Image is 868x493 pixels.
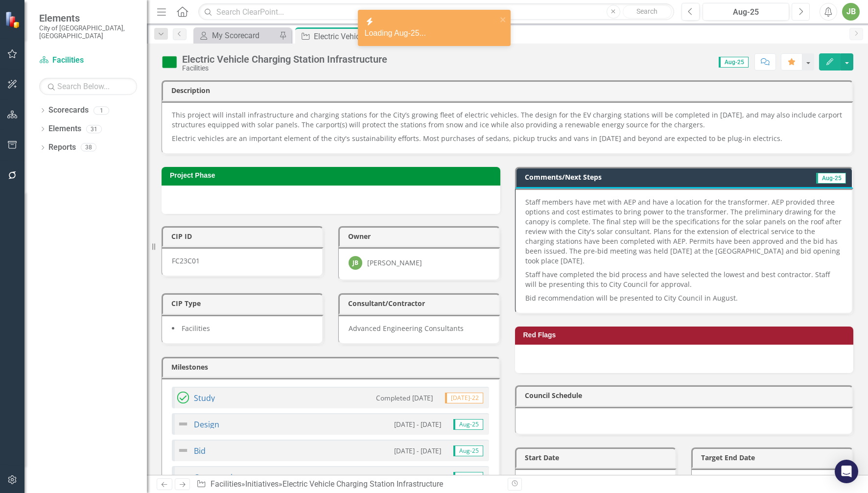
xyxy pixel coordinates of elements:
span: Advanced Engineering Consultants [349,324,464,333]
a: Elements [48,123,81,135]
span: Aug-25 [453,446,483,456]
button: Search [623,5,672,19]
a: Design [194,419,219,430]
h3: Council Schedule [525,392,847,399]
a: Initiatives [245,479,279,489]
h3: Description [171,87,847,94]
input: Search Below... [39,78,137,95]
div: 38 [81,143,96,152]
input: Search ClearPoint... [198,3,674,21]
h3: Owner [348,233,494,240]
a: Scorecards [48,105,89,116]
small: City of [GEOGRAPHIC_DATA], [GEOGRAPHIC_DATA] [39,24,137,40]
a: Facilities [39,55,137,66]
button: Aug-25 [703,3,789,21]
div: [PERSON_NAME] [367,258,422,268]
div: Facilities [182,65,387,72]
span: [DATE]-22 [445,393,483,403]
div: 31 [86,125,102,133]
img: Not Defined [177,471,189,483]
span: Facilities [182,324,210,333]
img: Not Defined [177,445,189,456]
h3: Target End Date [701,454,847,461]
div: » » [196,479,500,490]
h3: Consultant/Contractor [348,300,494,307]
span: Aug-25 [453,472,483,483]
p: This project will install infrastructure and charging stations for the City’s growing fleet of el... [172,110,842,132]
small: [DATE] - [DATE] [394,446,441,455]
div: Open Intercom Messenger [835,460,858,483]
span: Aug-25 [453,419,483,430]
h3: CIP Type [171,300,317,307]
div: Electric Vehicle Charging Station Infrastructure [282,479,443,489]
h3: Project Phase [170,172,495,179]
p: Staff members have met with AEP and have a location for the transformer. AEP provided three optio... [525,197,843,268]
h3: Milestones [171,363,494,371]
h3: Comments/Next Steps [525,173,755,181]
p: Staff have completed the bid process and have selected the lowest and best contractor. Staff will... [525,268,843,291]
img: Not Defined [177,418,189,430]
h3: Red Flags [523,331,849,339]
p: Bid recommendation will be presented to City Council in August. [525,291,843,303]
a: Bid [194,446,206,456]
img: Completed [177,392,189,403]
h3: CIP ID [171,233,317,240]
div: Loading Aug-25... [365,28,497,39]
img: On Target [162,54,177,70]
a: Facilities [211,479,241,489]
div: Electric Vehicle Charging Station Infrastructure [182,54,387,65]
div: Aug-25 [706,6,786,18]
a: Reports [48,142,76,153]
span: Aug-25 [816,173,846,184]
span: FC23C01 [172,256,200,265]
small: Completed [DATE] [376,393,433,402]
div: JB [349,256,362,270]
div: My Scorecard [212,29,277,42]
div: Electric Vehicle Charging Station Infrastructure [314,30,391,43]
span: Search [636,7,657,15]
span: Elements [39,12,137,24]
button: close [500,14,507,25]
small: [DATE] - [DATE] [394,472,441,482]
img: ClearPoint Strategy [5,11,22,28]
a: My Scorecard [196,29,277,42]
a: Study [194,393,215,403]
div: 1 [94,106,109,115]
small: [DATE] - [DATE] [394,420,441,429]
button: JB [842,3,860,21]
h3: Start Date [525,454,671,461]
p: Electric vehicles are an important element of the city's sustainability efforts. Most purchases o... [172,132,842,143]
span: Aug-25 [719,57,749,68]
